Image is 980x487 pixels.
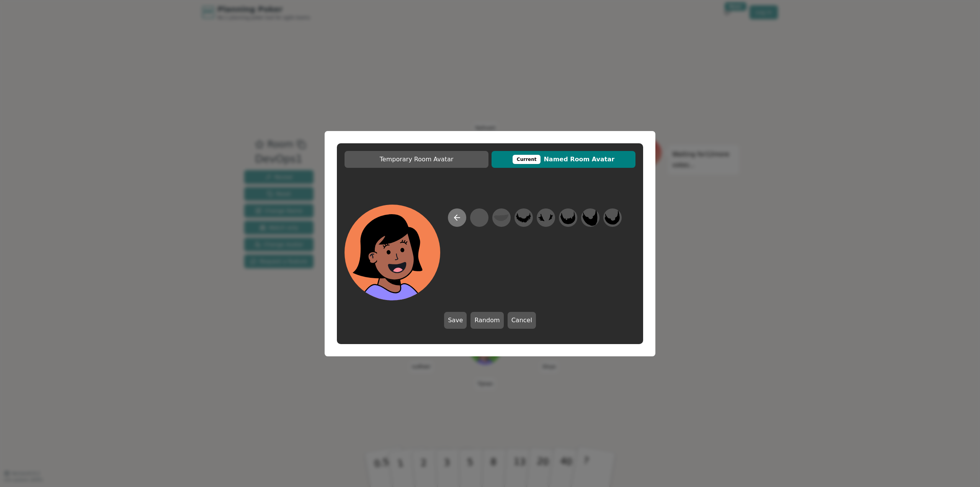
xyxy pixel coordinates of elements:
button: Save [444,312,467,329]
button: Temporary Room Avatar [345,151,488,168]
span: Temporary Room Avatar [348,155,485,164]
span: Named Room Avatar [495,155,632,164]
button: Cancel [508,312,536,329]
button: Random [470,312,503,329]
button: CurrentNamed Room Avatar [492,151,635,168]
div: This avatar will be displayed in dedicated rooms [513,155,541,164]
